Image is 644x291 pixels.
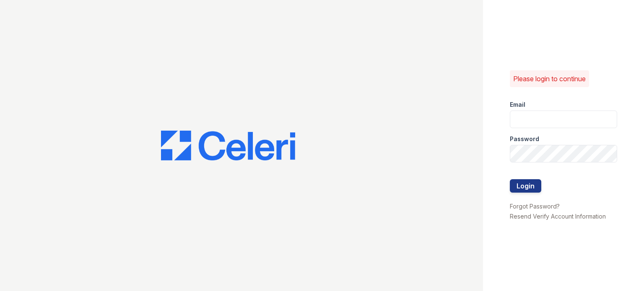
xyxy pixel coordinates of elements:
[161,131,295,161] img: CE_Logo_Blue-a8612792a0a2168367f1c8372b55b34899dd931a85d93a1a3d3e32e68fde9ad4.png
[513,74,586,84] p: Please login to continue
[510,135,539,143] label: Password
[510,213,606,220] a: Resend Verify Account Information
[510,179,541,193] button: Login
[510,100,525,109] label: Email
[510,203,560,210] a: Forgot Password?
